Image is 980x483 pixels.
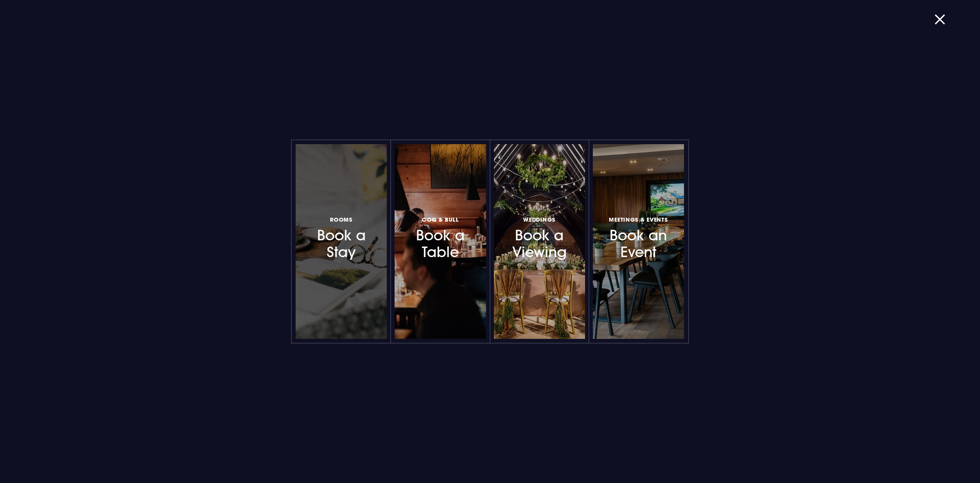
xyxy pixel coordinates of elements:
a: Meetings & EventsBook an Event [593,144,684,339]
a: RoomsBook a Stay [296,144,387,339]
span: Coq & Bull [422,216,459,223]
h3: Book an Event [605,214,672,261]
h3: Book a Viewing [506,214,573,261]
a: WeddingsBook a Viewing [494,144,585,339]
span: Rooms [330,216,353,223]
span: Meetings & Events [609,216,668,223]
span: Weddings [523,216,555,223]
a: Coq & BullBook a Table [395,144,486,339]
h3: Book a Table [406,214,474,261]
h3: Book a Stay [307,214,375,261]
